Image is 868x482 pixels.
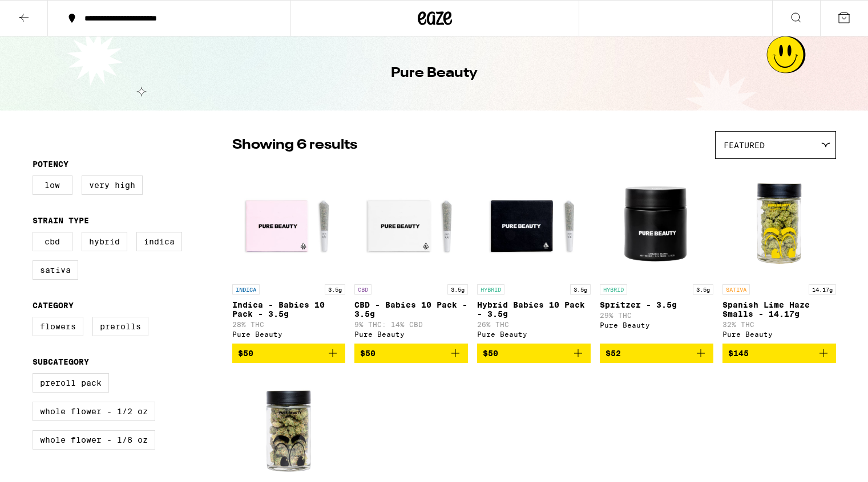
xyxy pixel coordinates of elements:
[354,321,468,328] p: 9% THC: 14% CBD
[722,321,836,328] p: 32% THC
[33,260,78,280] label: Sativa
[477,344,591,363] button: Add to bag
[724,141,765,150] span: Featured
[447,284,468,295] p: 3.5g
[82,232,127,251] label: Hybrid
[354,284,372,295] p: CBD
[722,330,836,338] div: Pure Beauty
[391,64,478,83] h1: Pure Beauty
[33,373,109,393] label: Preroll Pack
[325,284,345,295] p: 3.5g
[600,165,713,344] a: Open page for Spritzer - 3.5g from Pure Beauty
[354,165,468,344] a: Open page for CBD - Babies 10 Pack - 3.5g from Pure Beauty
[232,321,346,328] p: 28% THC
[722,284,750,295] p: SATIVA
[477,300,591,318] p: Hybrid Babies 10 Pack - 3.5g
[477,330,591,338] div: Pure Beauty
[600,165,713,279] img: Pure Beauty - Spritzer - 3.5g
[600,300,713,309] p: Spritzer - 3.5g
[722,165,836,279] img: Pure Beauty - Spanish Lime Haze Smalls - 14.17g
[728,349,749,358] span: $145
[82,175,143,195] label: Very High
[600,284,627,295] p: HYBRID
[33,216,89,225] legend: Strain Type
[33,160,68,169] legend: Potency
[477,321,591,328] p: 26% THC
[477,165,591,344] a: Open page for Hybrid Babies 10 Pack - 3.5g from Pure Beauty
[33,357,89,366] legend: Subcategory
[605,349,621,358] span: $52
[136,232,182,251] label: Indica
[354,165,468,279] img: Pure Beauty - CBD - Babies 10 Pack - 3.5g
[232,165,346,279] img: Pure Beauty - Indica - Babies 10 Pack - 3.5g
[693,284,713,295] p: 3.5g
[354,344,468,363] button: Add to bag
[722,344,836,363] button: Add to bag
[232,284,260,295] p: INDICA
[722,165,836,344] a: Open page for Spanish Lime Haze Smalls - 14.17g from Pure Beauty
[232,344,346,363] button: Add to bag
[33,402,155,421] label: Whole Flower - 1/2 oz
[600,344,713,363] button: Add to bag
[232,330,346,338] div: Pure Beauty
[232,300,346,318] p: Indica - Babies 10 Pack - 3.5g
[238,349,253,358] span: $50
[722,300,836,318] p: Spanish Lime Haze Smalls - 14.17g
[354,300,468,318] p: CBD - Babies 10 Pack - 3.5g
[360,349,376,358] span: $50
[33,430,155,450] label: Whole Flower - 1/8 oz
[809,284,836,295] p: 14.17g
[33,175,72,195] label: Low
[33,317,83,336] label: Flowers
[26,8,50,18] span: Help
[600,312,713,319] p: 29% THC
[33,232,72,251] label: CBD
[570,284,591,295] p: 3.5g
[483,349,498,358] span: $50
[232,165,346,344] a: Open page for Indica - Babies 10 Pack - 3.5g from Pure Beauty
[232,136,357,155] p: Showing 6 results
[477,284,504,295] p: HYBRID
[600,321,713,329] div: Pure Beauty
[92,317,148,336] label: Prerolls
[354,330,468,338] div: Pure Beauty
[33,301,74,310] legend: Category
[477,165,591,279] img: Pure Beauty - Hybrid Babies 10 Pack - 3.5g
